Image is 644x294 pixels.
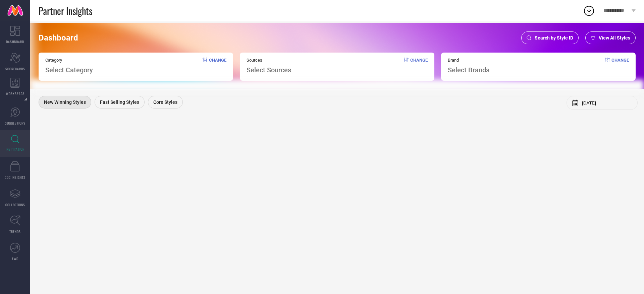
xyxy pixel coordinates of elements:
[5,66,25,71] span: SCORECARDS
[599,35,630,41] span: View All Styles
[6,147,24,152] span: INSPIRATION
[6,91,24,96] span: WORKSPACE
[209,58,226,74] span: Change
[448,58,489,63] span: Brand
[39,33,78,43] span: Dashboard
[535,35,573,41] span: Search by Style ID
[9,229,21,234] span: TRENDS
[45,66,93,74] span: Select Category
[611,58,629,74] span: Change
[247,58,291,63] span: Sources
[5,202,25,207] span: COLLECTIONS
[45,58,93,63] span: Category
[5,121,25,126] span: SUGGESTIONS
[100,99,139,105] span: Fast Selling Styles
[582,100,632,105] input: Select month
[6,39,24,44] span: DASHBOARD
[12,256,18,261] span: FWD
[39,4,92,18] span: Partner Insights
[5,175,25,180] span: CDC INSIGHTS
[448,66,489,74] span: Select Brands
[44,99,86,105] span: New Winning Styles
[153,99,177,105] span: Core Styles
[410,58,428,74] span: Change
[583,5,595,17] div: Open download list
[247,66,291,74] span: Select Sources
